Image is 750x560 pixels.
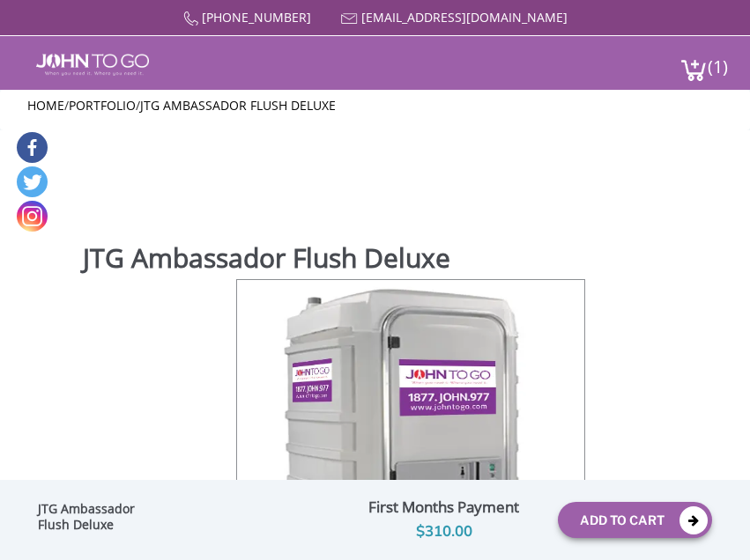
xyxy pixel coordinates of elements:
button: Live Chat [679,490,750,560]
button: Add To Cart [558,502,712,538]
h1: JTG Ambassador Flush Deluxe [83,242,735,277]
div: First Months Payment [343,495,546,520]
ul: / / [27,97,722,114]
a: Home [27,97,64,114]
img: Mail [341,13,358,25]
img: JOHN to go [36,54,149,76]
a: Instagram [17,201,48,232]
a: [PHONE_NUMBER] [202,9,311,26]
a: JTG Ambassador Flush Deluxe [140,97,336,114]
a: Twitter [17,166,48,197]
img: cart a [680,58,707,82]
span: (1) [707,41,728,78]
a: [EMAIL_ADDRESS][DOMAIN_NAME] [361,9,568,26]
img: Call [183,11,198,26]
a: Facebook [17,132,48,163]
div: $310.00 [343,520,546,544]
a: Portfolio [69,97,136,114]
